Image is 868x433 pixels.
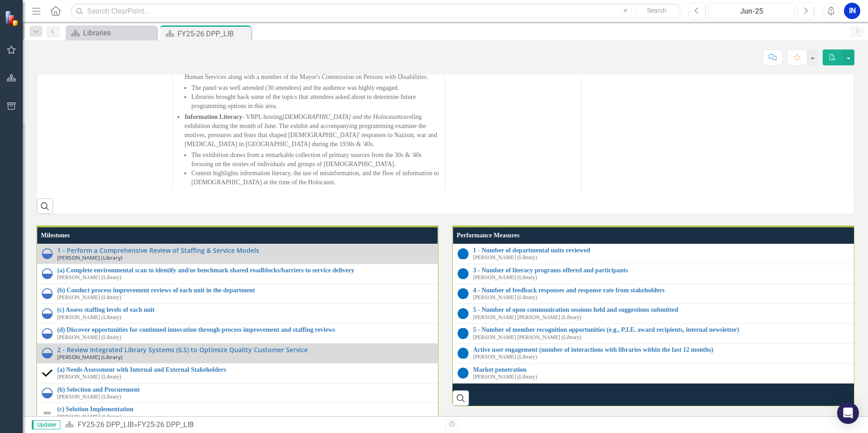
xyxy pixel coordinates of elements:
td: Double-Click to Edit Right Click for Context Menu [37,324,438,344]
input: Search ClearPoint... [70,3,682,19]
a: (c) Assess staffing levels of each unit [57,306,433,313]
div: » [65,420,439,430]
small: [PERSON_NAME] (Library) [57,275,121,280]
small: [PERSON_NAME] [PERSON_NAME] (Library) [473,315,581,320]
li: Content highlights information literacy, the use of misinformation, and the flow of information t... [191,169,440,187]
td: Double-Click to Edit Right Click for Context Menu [37,0,173,192]
a: 4 - Number of feedback responses and response rate from stakeholders [473,287,855,294]
a: Market penetration [473,366,855,373]
img: Completed [42,368,53,379]
li: The exhibition draws from a remarkable collection of primary sources from the 30s & '40s focusing... [191,151,440,169]
div: FY25-26 DPP_LIB [138,420,194,429]
img: No Target Established [458,308,469,319]
small: [PERSON_NAME] (Library) [473,275,537,280]
td: Double-Click to Edit Right Click for Context Menu [453,244,860,264]
a: 1 - Perform a Comprehensive Review of Staffing & Service Models [57,247,433,254]
td: Double-Click to Edit [445,0,581,192]
small: [PERSON_NAME] (Library) [57,315,121,320]
td: Double-Click to Edit Right Click for Context Menu [37,363,438,383]
a: (a) Needs Assessment with Internal and External Stakeholders [57,366,433,373]
small: [PERSON_NAME] (Library) [57,394,121,400]
img: No Target Established [458,368,469,379]
img: In Progress [42,288,53,299]
a: FY25-26 DPP_LIB [78,420,134,429]
button: Jun-25 [708,3,795,19]
td: Double-Click to Edit Right Click for Context Menu [453,284,860,304]
small: [PERSON_NAME] (Library) [57,374,121,380]
small: [PERSON_NAME] (Library) [473,374,537,380]
small: [PERSON_NAME] (Library) [57,414,121,420]
img: ClearPoint Strategy [5,10,20,26]
td: Double-Click to Edit Right Click for Context Menu [37,264,438,284]
strong: Information Literacy [184,113,242,120]
td: Double-Click to Edit Right Click for Context Menu [37,304,438,324]
td: Double-Click to Edit Right Click for Context Menu [453,343,860,363]
span: Search [647,7,666,14]
img: In Progress [42,388,53,399]
a: (b) Conduct process improvement reviews of each unit in the department [57,287,433,294]
td: Double-Click to Edit Right Click for Context Menu [453,324,860,344]
img: No Target Established [458,268,469,279]
td: Double-Click to Edit [581,0,853,192]
a: 1 - Number of departmental units reviewed [473,247,855,254]
button: IN [844,3,860,19]
small: [PERSON_NAME] [PERSON_NAME] (Library) [473,335,581,340]
small: [PERSON_NAME] (Library) [473,354,537,360]
img: No Target Established [458,328,469,339]
small: [PERSON_NAME] (Library) [57,354,123,360]
a: (d) Discover opportunities for continued innovation through process improvement and staffing reviews [57,326,433,333]
img: In Progress [42,348,53,359]
td: Double-Click to Edit [173,0,445,192]
li: - VBPL hosting traveling exhibition during the month of June. The exhibit and accompanying progra... [184,113,440,187]
a: (c) Solution Implementation [57,406,433,413]
td: Double-Click to Edit Right Click for Context Menu [37,284,438,304]
div: FY25-26 DPP_LIB [178,28,249,39]
a: Active user engagement (number of interactions with libraries within the last 12 months) [473,346,855,353]
img: In Progress [42,308,53,319]
img: In Progress [42,248,53,259]
img: In Progress [42,268,53,279]
a: 5 - Number of member recognition opportunities (e.g., P.I.E. award recipients, internal newsletter) [473,326,855,333]
small: [PERSON_NAME] (Library) [57,295,121,300]
div: Jun-25 [711,6,792,17]
td: Double-Click to Edit Right Click for Context Menu [37,403,438,423]
li: The panel was well attended (30 attendees) and the audience was highly engaged. [191,84,440,93]
img: In Progress [42,328,53,339]
img: No Target Established [458,248,469,259]
img: No Target Established [458,348,469,359]
a: (b) Selection and Procurement [57,386,433,393]
li: Libraries brought back some of the topics that attendees asked about to determine future programm... [191,93,440,111]
a: 5 - Number of open communication sessions held and suggestions submitted [473,306,855,313]
em: [DEMOGRAPHIC_DATA] and the Holocaust [282,113,399,120]
button: Search [634,5,680,17]
img: No Target Established [458,288,469,299]
small: [PERSON_NAME] (Library) [473,295,537,300]
td: Double-Click to Edit Right Click for Context Menu [453,264,860,284]
a: 3 - Number of literacy programs offered and participants [473,267,855,274]
div: Open Intercom Messenger [837,402,859,424]
li: In connection with [PERSON_NAME]'s Big Read grant, VBPL offered a Health Equity panel discussion ... [184,54,440,111]
small: [PERSON_NAME] (Library) [473,255,537,261]
a: 2 - Review Integrated Library Systems (ILS) to Optimize Quality Customer Service [57,346,433,353]
td: Double-Click to Edit Right Click for Context Menu [37,383,438,403]
span: Updater [32,420,60,429]
img: Not Defined [42,408,53,418]
div: Libraries [83,27,154,39]
small: [PERSON_NAME] (Library) [57,255,123,261]
td: Double-Click to Edit Right Click for Context Menu [453,363,860,383]
a: (a) Complete environmental scan to identify and/or benchmark shared roadblocks/barriers to servic... [57,267,433,274]
td: Double-Click to Edit Right Click for Context Menu [37,244,438,264]
small: [PERSON_NAME] (Library) [57,335,121,340]
td: Double-Click to Edit Right Click for Context Menu [453,304,860,324]
a: Libraries [68,27,154,39]
td: Double-Click to Edit Right Click for Context Menu [37,343,438,363]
